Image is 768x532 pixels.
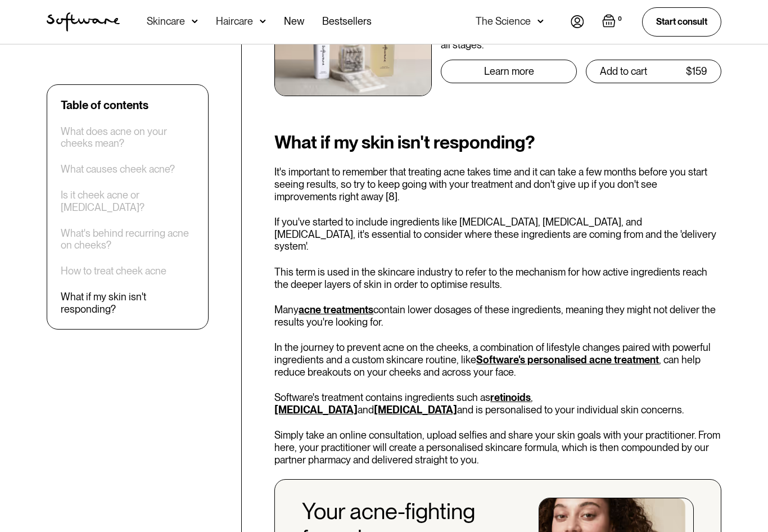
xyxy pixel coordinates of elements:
a: acne treatments [299,304,373,315]
img: arrow down [537,16,544,27]
div: Learn more [484,66,534,77]
div: Add to cart [600,66,647,77]
a: Start consult [642,7,721,36]
p: It's important to remember that treating acne takes time and it can take a few months before you ... [274,166,721,202]
p: Many contain lower dosages of these ingredients, meaning they might not deliver the results you'r... [274,304,721,328]
div: $159 [686,66,707,77]
a: [MEDICAL_DATA] [374,404,457,416]
img: arrow down [192,16,198,27]
a: Software's personalised acne treatment [476,354,659,366]
div: Haircare [216,16,253,27]
a: [MEDICAL_DATA] [274,404,358,416]
div: 0 [616,14,624,24]
img: Software Logo [47,12,120,31]
p: Software's treatment contains ingredients such as , and and is personalised to your individual sk... [274,391,721,416]
a: Acne KitMeet the complete acne-fighting kit designed to target acne at all stages.Learn moreAdd t... [274,6,721,96]
a: What does acne on your cheeks mean? [61,125,195,150]
div: The Science [476,16,531,27]
h2: What if my skin isn't responding? [274,132,721,152]
a: retinoids [490,391,531,403]
a: Is it cheek acne or [MEDICAL_DATA]? [61,190,195,214]
div: Table of contents [61,98,148,112]
img: arrow down [260,16,266,27]
a: What if my skin isn't responding? [61,291,195,315]
a: Open empty cart [602,14,624,30]
p: Simply take an online consultation, upload selfies and share your skin goals with your practition... [274,429,721,466]
a: home [47,12,120,31]
a: What's behind recurring acne on cheeks? [61,227,195,251]
a: What causes cheek acne? [61,164,175,176]
p: In the journey to prevent acne on the cheeks, a combination of lifestyle changes paired with powe... [274,341,721,378]
div: Skincare [147,16,185,27]
p: If you've started to include ingredients like [MEDICAL_DATA], [MEDICAL_DATA], and [MEDICAL_DATA],... [274,216,721,253]
p: This term is used in the skincare industry to refer to the mechanism for how active ingredients r... [274,266,721,290]
a: How to treat cheek acne [61,265,166,278]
